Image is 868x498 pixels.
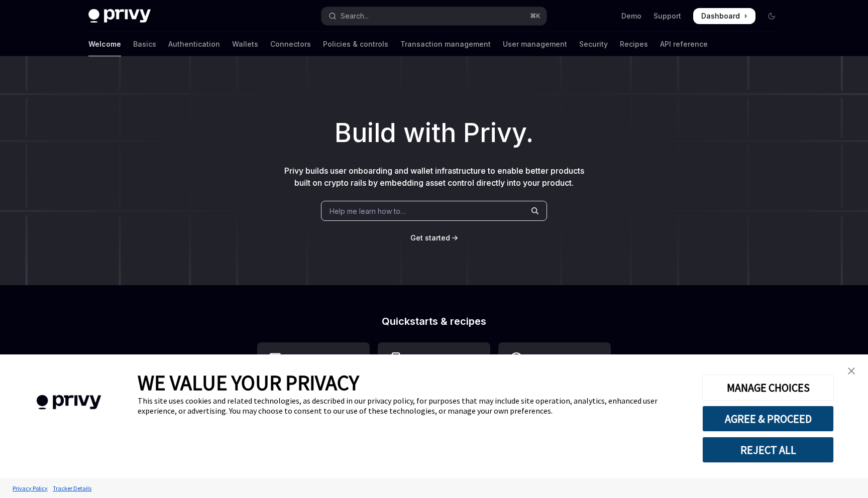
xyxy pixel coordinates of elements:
button: Open search [321,7,547,25]
a: Authentication [168,32,220,56]
a: Basics [133,32,156,56]
a: Dashboard [693,8,755,24]
button: Toggle dark mode [764,8,780,24]
button: REJECT ALL [702,437,834,463]
a: Demo [621,11,641,21]
a: API reference [660,32,708,56]
a: Security [579,32,608,56]
span: Help me learn how to… [330,206,406,216]
img: dark logo [88,9,151,23]
a: Connectors [270,32,311,56]
div: Search... [341,10,369,22]
a: User management [503,32,567,56]
a: Welcome [88,32,121,56]
span: Dashboard [701,11,740,21]
a: Policies & controls [323,32,388,56]
a: Recipes [620,32,648,56]
a: Privacy Policy [10,479,50,497]
span: Get started [410,233,450,242]
h1: Build with Privy. [16,113,852,153]
a: close banner [841,361,861,381]
a: Transaction management [400,32,491,56]
span: WE VALUE YOUR PRIVACY [138,369,359,396]
a: Tracker Details [50,479,94,497]
div: This site uses cookies and related technologies, as described in our privacy policy, for purposes... [138,396,687,416]
img: company logo [15,381,123,424]
button: AGREE & PROCEED [702,406,834,432]
a: **** **** **** ***Use the React Native SDK to build a mobile app on Solana. [378,342,490,445]
a: Wallets [232,32,258,56]
h2: Quickstarts & recipes [257,316,611,326]
span: Privy builds user onboarding and wallet infrastructure to enable better products built on crypto ... [284,166,584,188]
img: close banner [848,367,855,375]
a: Get started [410,233,450,243]
button: MANAGE CHOICES [702,375,834,401]
span: ⌘ K [530,12,540,20]
a: **** *****Whitelabel login, wallets, and user management with your own UI and branding. [498,342,611,445]
a: Support [654,11,681,21]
